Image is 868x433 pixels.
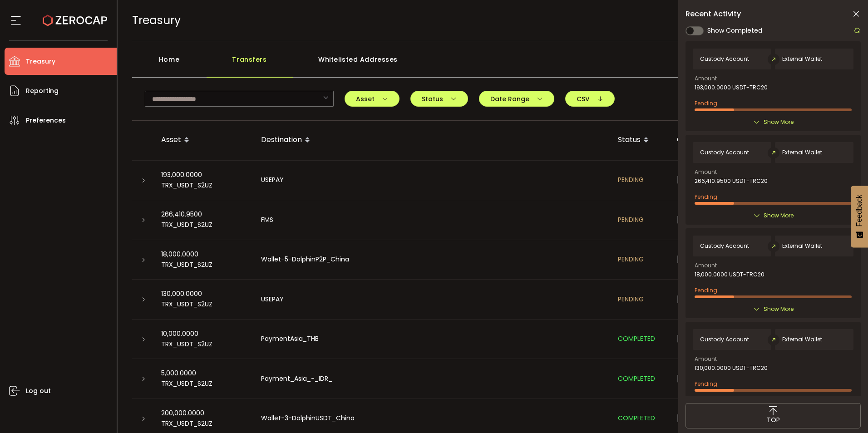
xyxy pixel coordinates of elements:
[782,149,822,156] span: External Wallet
[422,96,457,102] span: Status
[695,84,768,91] span: 193,000.0000 USDT-TRC20
[695,380,717,388] span: Pending
[356,96,388,102] span: Asset
[700,149,749,156] span: Custody Account
[207,50,293,78] div: Transfers
[764,305,794,314] span: Show More
[700,56,749,62] span: Custody Account
[782,56,822,62] span: External Wallet
[823,389,868,433] iframe: Chat Widget
[695,271,764,278] span: 18,000.0000 USDT-TRC20
[782,243,822,249] span: External Wallet
[695,99,717,107] span: Pending
[670,413,760,423] div: [DATE] 09:36:59
[154,368,254,389] div: 5,000.0000 TRX_USDT_S2UZ
[695,263,717,268] span: Amount
[618,334,655,343] span: COMPLETED
[26,55,55,68] span: Treasury
[764,211,794,220] span: Show More
[618,215,644,224] span: PENDING
[26,84,59,98] span: Reporting
[154,249,254,270] div: 18,000.0000 TRX_USDT_S2UZ
[154,170,254,191] div: 193,000.0000 TRX_USDT_S2UZ
[154,209,254,230] div: 266,410.9500 TRX_USDT_S2UZ
[618,413,655,423] span: COMPLETED
[254,413,611,423] div: Wallet-3-DolphinUSDT_China
[479,91,554,107] button: Date Range
[26,114,66,127] span: Preferences
[618,255,644,264] span: PENDING
[700,336,749,343] span: Custody Account
[154,289,254,310] div: 130,000.0000 TRX_USDT_S2UZ
[26,384,51,398] span: Log out
[782,336,822,343] span: External Wallet
[695,286,717,294] span: Pending
[670,374,760,384] div: [DATE] 06:06:07
[132,50,207,78] div: Home
[154,329,254,349] div: 10,000.0000 TRX_USDT_S2UZ
[490,96,543,102] span: Date Range
[254,215,611,225] div: FMS
[670,215,760,225] div: [DATE] 13:38:54
[410,91,468,107] button: Status
[855,195,863,226] span: Feedback
[851,186,868,247] button: Feedback - Show survey
[670,334,760,344] div: [DATE] 07:43:28
[154,408,254,429] div: 200,000.0000 TRX_USDT_S2UZ
[700,243,749,249] span: Custody Account
[254,334,611,344] div: PaymentAsia_THB
[670,175,760,185] div: [DATE] 11:13:13
[686,10,741,18] span: Recent Activity
[132,12,181,28] span: Treasury
[670,254,760,265] div: [DATE] 13:37:27
[695,178,768,184] span: 266,410.9500 USDT-TRC20
[254,294,611,305] div: USEPAY
[254,254,611,265] div: Wallet-5-DolphinP2P_China
[618,175,644,184] span: PENDING
[254,175,611,185] div: USEPAY
[670,294,760,305] div: [DATE] 13:35:48
[618,295,644,304] span: PENDING
[618,374,655,383] span: COMPLETED
[577,96,603,102] span: CSV
[695,365,768,371] span: 130,000.0000 USDT-TRC20
[695,193,717,201] span: Pending
[695,356,717,362] span: Amount
[254,133,611,148] div: Destination
[345,91,399,107] button: Asset
[611,133,670,148] div: Status
[707,26,762,35] span: Show Completed
[293,50,424,78] div: Whitelisted Addresses
[695,76,717,81] span: Amount
[154,133,254,148] div: Asset
[695,169,717,175] span: Amount
[767,415,780,425] span: TOP
[565,91,615,107] button: CSV
[254,374,611,384] div: Payment_Asia_-_IDR_
[670,133,760,148] div: Created at
[764,118,794,127] span: Show More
